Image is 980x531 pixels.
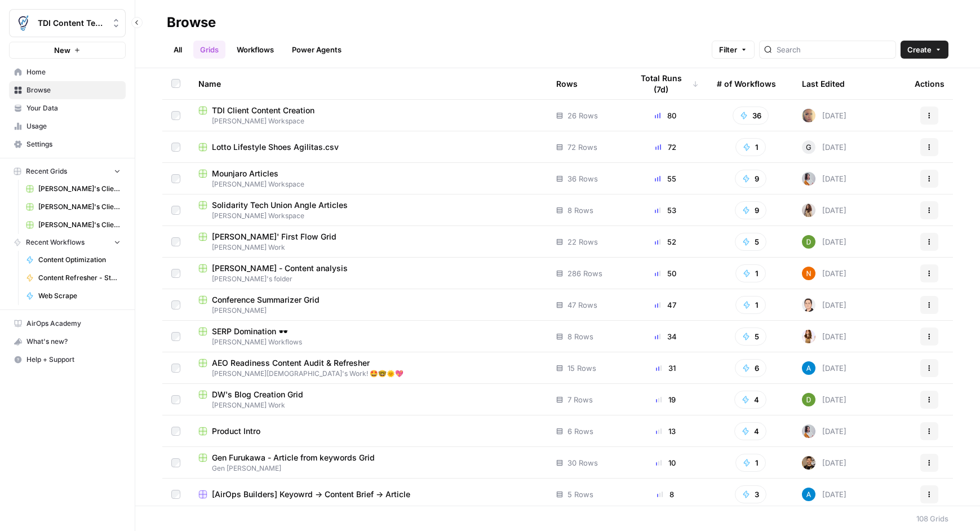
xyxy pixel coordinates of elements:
span: Web Scrape [38,291,121,301]
div: 34 [632,331,699,342]
button: Recent Workflows [9,234,126,251]
img: dv492c8bjtr091ls286jptzea6tx [802,330,815,343]
span: [PERSON_NAME][DEMOGRAPHIC_DATA]'s Work! 🤩🤓🌞💖 [198,369,538,379]
span: [PERSON_NAME] Workspace [198,179,538,189]
div: [DATE] [802,267,846,280]
div: [DATE] [802,393,846,406]
img: knmefa8n1gn4ubp7wm6dsgpq4v8p [802,235,815,249]
div: [DATE] [802,361,846,375]
a: Content Optimization [21,251,126,269]
span: Home [26,67,121,77]
span: TDI Content Team [38,17,106,29]
div: 55 [632,173,699,184]
span: [PERSON_NAME]'s Clients - Optimizing Content [38,184,121,194]
a: Solidarity Tech Union Angle Articles[PERSON_NAME] Workspace [198,200,538,221]
a: Gen Furukawa - Article from keywords GridGen [PERSON_NAME] [198,452,538,474]
div: 72 [632,141,699,153]
span: Your Data [26,103,121,113]
div: 8 [632,489,699,500]
div: 108 Grids [916,513,948,524]
a: [PERSON_NAME]'s Clients - New Content [21,198,126,216]
span: Gen [PERSON_NAME] [198,463,538,474]
a: Usage [9,117,126,135]
a: Power Agents [285,41,348,59]
span: [PERSON_NAME]'s folder [198,274,538,284]
span: [PERSON_NAME] Workspace [198,116,538,126]
a: Your Data [9,99,126,117]
span: 47 Rows [567,299,597,311]
span: 8 Rows [567,331,593,342]
img: wqouze03vak4o7r0iykpfqww9cw8 [802,172,815,185]
img: rpnue5gqhgwwz5ulzsshxcaclga5 [802,109,815,122]
div: 10 [632,457,699,468]
button: 4 [734,391,766,409]
button: Create [901,41,948,59]
span: 8 Rows [567,205,593,216]
span: Help + Support [26,355,121,365]
span: [PERSON_NAME] Work [198,242,538,253]
img: lvb72djfqwe30bzgfnzcpf7thbht [802,298,815,312]
span: [PERSON_NAME]'s Clients - New Content [38,202,121,212]
button: 5 [735,328,766,346]
div: [DATE] [802,488,846,501]
a: DW's Blog Creation Grid[PERSON_NAME] Work [198,389,538,410]
button: Workspace: TDI Content Team [9,9,126,37]
button: 4 [734,422,766,440]
span: Recent Workflows [26,237,85,247]
div: [DATE] [802,140,846,154]
span: DW's Blog Creation Grid [212,389,303,400]
a: TDI Client Content Creation[PERSON_NAME] Workspace [198,105,538,126]
span: 7 Rows [567,394,593,405]
span: [PERSON_NAME]'s Clients - New Content [38,220,121,230]
button: What's new? [9,333,126,351]
img: 36rz0nf6lyfqsoxlb67712aiq2cf [802,456,815,470]
button: 3 [735,485,766,503]
a: Workflows [230,41,281,59]
span: New [54,45,70,56]
span: TDI Client Content Creation [212,105,314,116]
span: [AirOps Builders] Keyowrd -> Content Brief -> Article [212,489,410,500]
button: 6 [735,359,766,377]
div: Last Edited [802,68,845,99]
span: 5 Rows [567,489,593,500]
div: What's new? [10,333,125,350]
input: Search [777,44,891,55]
img: wqouze03vak4o7r0iykpfqww9cw8 [802,424,815,438]
a: Home [9,63,126,81]
button: 1 [735,296,766,314]
div: 47 [632,299,699,311]
div: Name [198,68,538,99]
div: [DATE] [802,330,846,343]
button: 36 [733,107,769,125]
div: 53 [632,205,699,216]
button: Help + Support [9,351,126,369]
a: Content Refresher - Stolen [21,269,126,287]
span: 26 Rows [567,110,598,121]
span: Browse [26,85,121,95]
div: [DATE] [802,109,846,122]
a: AirOps Academy [9,315,126,333]
span: 6 Rows [567,426,593,437]
div: 80 [632,110,699,121]
div: [DATE] [802,424,846,438]
a: [PERSON_NAME]'s Clients - Optimizing Content [21,180,126,198]
span: AEO Readiness Content Audit & Refresher [212,357,370,369]
div: Actions [915,68,944,99]
a: [PERSON_NAME] - Content analysis[PERSON_NAME]'s folder [198,263,538,284]
button: 5 [735,233,766,251]
div: [DATE] [802,235,846,249]
button: Filter [712,41,755,59]
img: o3cqybgnmipr355j8nz4zpq1mc6x [802,361,815,375]
span: Content Optimization [38,255,121,265]
a: Web Scrape [21,287,126,305]
span: Gen Furukawa - Article from keywords Grid [212,452,375,463]
img: c37vr20y5fudypip844bb0rvyfb7 [802,267,815,280]
span: 30 Rows [567,457,598,468]
button: 9 [735,170,766,188]
span: [PERSON_NAME] [198,306,538,316]
a: [AirOps Builders] Keyowrd -> Content Brief -> Article [198,489,538,500]
a: [PERSON_NAME]' First Flow Grid[PERSON_NAME] Work [198,231,538,253]
div: [DATE] [802,456,846,470]
span: Solidarity Tech Union Angle Articles [212,200,348,211]
img: o3cqybgnmipr355j8nz4zpq1mc6x [802,488,815,501]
